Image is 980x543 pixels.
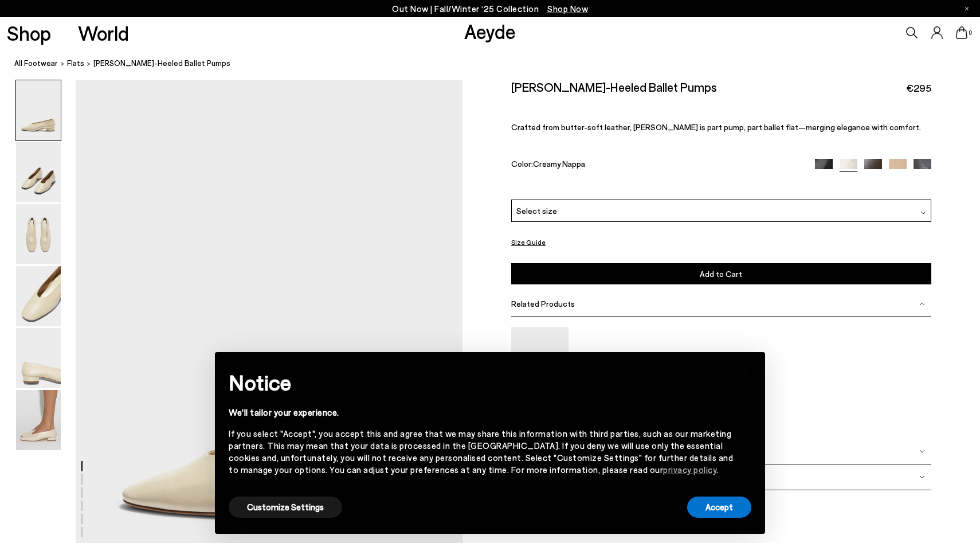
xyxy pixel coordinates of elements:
span: × [743,361,751,377]
div: If you select "Accept", you accept this and agree that we may share this information with third p... [229,428,733,476]
button: Customize Settings [229,497,342,518]
button: Accept [687,497,751,518]
a: privacy policy [663,464,716,475]
h2: Notice [229,368,733,397]
button: Close this notice [733,356,761,383]
div: We'll tailor your experience. [229,407,733,419]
